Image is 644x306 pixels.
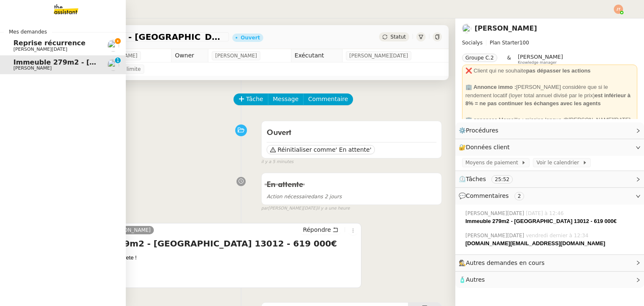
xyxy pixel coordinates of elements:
div: ⚙️Procédures [455,122,644,139]
span: 100 [519,40,529,46]
span: Réinitialiser comme [278,145,335,154]
strong: 🏢 Annonce immo : [465,84,516,90]
span: 🔐 [459,143,513,152]
nz-tag: 2 [514,192,525,200]
button: Message [268,93,304,105]
img: users%2FSADz3OCgrFNaBc1p3ogUv5k479k1%2Favatar%2Fccbff511-0434-4584-b662-693e5a00b7b7 [107,59,119,71]
small: [PERSON_NAME][DATE] [261,205,350,212]
button: Tâche [234,93,268,105]
span: [PERSON_NAME][DATE] [13,47,68,52]
div: [PERSON_NAME] considère que si le rendement locatif (loyer total annuel divisé par le prix) [465,83,634,108]
img: users%2F5XaKKOfQOvau3XQhhH2fPFmin8c2%2Favatar%2F0a930739-e14a-44d7-81de-a5716f030579 [107,40,119,52]
span: [PERSON_NAME] [518,54,563,60]
span: Message [273,94,299,104]
div: 🏢 annonces Marseille : mission longue @[PERSON_NAME][DATE] [465,116,634,124]
span: Moyens de paiement [465,158,521,167]
nz-tag: 25:52 [491,175,513,184]
span: Statut [390,34,406,40]
span: Plan Starter [490,40,519,46]
span: 💬 [459,192,527,199]
td: Owner [171,49,208,62]
span: En attente [267,181,303,189]
div: 🔐Données client [455,139,644,156]
div: Ouvert [241,35,260,40]
span: Tâches [466,176,486,182]
strong: pas dépasser les actions [526,67,591,74]
div: 💬Commentaires 2 [455,188,644,204]
span: ⏲️ [459,176,520,182]
strong: Immeuble 279m2 - [GEOGRAPHIC_DATA] 13012 - 619 000€ [465,218,617,224]
span: Voir le calendrier [536,158,582,167]
span: Tâche [246,94,263,104]
span: Commentaire [308,94,348,104]
h4: Re: Immeuble 279m2 - [GEOGRAPHIC_DATA] 13012 - 619 000€ [44,238,358,249]
span: Reprise récurrence [13,39,86,47]
span: Autres [466,276,485,283]
span: Socialys [462,40,483,46]
app-user-label: Knowledge manager [518,54,563,65]
span: Procédures [466,127,499,134]
div: 🕵️Autres demandes en cours [455,255,644,271]
span: Autres demandes en cours [466,259,545,266]
span: vendredi dernier à 12:34 [526,232,590,239]
span: 🧴 [459,276,485,283]
span: 🕵️ [459,259,548,266]
button: Réinitialiser comme' En attente' [267,145,375,154]
img: svg [614,5,623,14]
span: & [507,54,511,65]
p: 1 [116,57,119,65]
div: ⏲️Tâches 25:52 [455,171,644,187]
span: Knowledge manager [518,60,557,65]
span: Action nécessaire [267,194,311,200]
img: users%2FSADz3OCgrFNaBc1p3ogUv5k479k1%2Favatar%2Fccbff511-0434-4584-b662-693e5a00b7b7 [462,24,471,33]
span: par [261,205,268,212]
strong: est inférieur à 8% = ne pas continuer les échanges avec les agents [465,92,631,107]
span: Mes demandes [4,28,52,36]
span: [PERSON_NAME][DATE] [349,52,408,60]
span: Ouvert [267,129,291,137]
span: [PERSON_NAME][DATE] [465,210,526,217]
span: [PERSON_NAME][DATE] [465,232,526,239]
span: [PERSON_NAME] [215,52,257,60]
strong: [DOMAIN_NAME][EMAIL_ADDRESS][DOMAIN_NAME] [465,240,605,246]
div: ❌ Client qui ne souhaite [465,67,634,75]
span: ' En attente' [335,145,371,154]
span: il y a 5 minutes [261,158,293,166]
span: il y a une heure [317,205,350,212]
nz-tag: Groupe C.2 [462,54,497,62]
span: Données client [466,144,510,150]
td: Exécutant [291,49,342,62]
span: dans 2 jours [267,194,342,200]
span: [DATE] à 12:46 [526,210,565,217]
span: Immeuble 279m2 - [GEOGRAPHIC_DATA] 13012 - 619 000€ [44,33,226,41]
a: [PERSON_NAME] [106,226,154,234]
div: 🧴Autres [455,272,644,288]
button: Répondre [300,225,341,234]
span: [PERSON_NAME] [13,65,52,71]
span: ⚙️ [459,126,502,135]
span: Répondre [303,226,331,234]
nz-badge-sup: 1 [115,57,121,63]
span: Immeuble 279m2 - [GEOGRAPHIC_DATA] 13012 - 619 000€ [13,58,233,66]
button: Commentaire [303,93,353,105]
span: Commentaires [466,192,509,199]
a: [PERSON_NAME] [475,24,537,32]
div: Merci, retentez [DATE] puis on arrete ! [44,254,358,262]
